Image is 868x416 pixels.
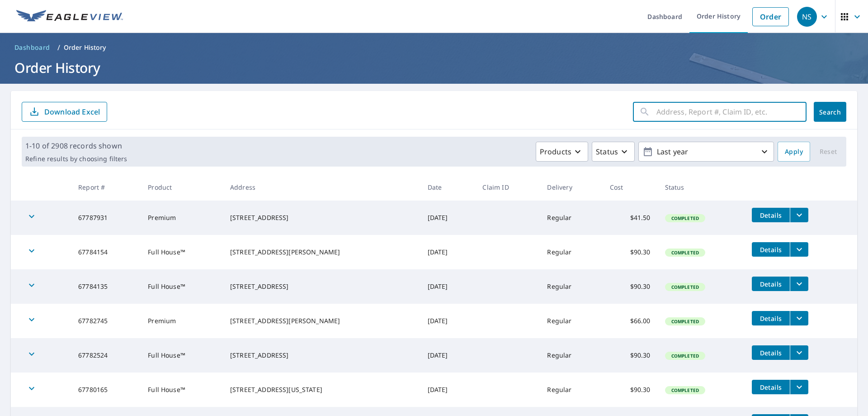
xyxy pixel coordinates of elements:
[666,387,704,393] span: Completed
[536,142,588,162] button: Products
[141,235,223,269] td: Full House™
[666,284,704,290] span: Completed
[71,201,141,235] td: 67787931
[603,269,658,304] td: $90.30
[223,174,420,201] th: Address
[790,208,808,222] button: filesDropdownBtn-67787931
[420,201,476,235] td: [DATE]
[778,142,810,162] button: Apply
[64,43,106,52] p: Order History
[656,99,807,124] input: Address, Report #, Claim ID, etc.
[666,249,704,256] span: Completed
[230,385,413,394] div: [STREET_ADDRESS][US_STATE]
[11,40,857,55] nav: breadcrumb
[22,102,107,122] button: Download Excel
[141,373,223,407] td: Full House™
[540,146,571,157] p: Products
[540,373,602,407] td: Regular
[540,235,602,269] td: Regular
[230,248,413,257] div: [STREET_ADDRESS][PERSON_NAME]
[752,345,790,360] button: detailsBtn-67782524
[658,174,745,201] th: Status
[71,269,141,304] td: 67784135
[71,174,141,201] th: Report #
[666,353,704,359] span: Completed
[603,174,658,201] th: Cost
[420,338,476,373] td: [DATE]
[757,211,784,220] span: Details
[25,155,127,163] p: Refine results by choosing filters
[420,235,476,269] td: [DATE]
[757,314,784,323] span: Details
[757,383,784,392] span: Details
[757,245,784,254] span: Details
[666,215,704,221] span: Completed
[603,201,658,235] td: $41.50
[141,174,223,201] th: Product
[141,338,223,373] td: Full House™
[752,380,790,394] button: detailsBtn-67780165
[596,146,618,157] p: Status
[790,380,808,394] button: filesDropdownBtn-67780165
[141,201,223,235] td: Premium
[790,277,808,291] button: filesDropdownBtn-67784135
[752,277,790,291] button: detailsBtn-67784135
[141,304,223,338] td: Premium
[752,208,790,222] button: detailsBtn-67787931
[71,338,141,373] td: 67782524
[603,338,658,373] td: $90.30
[752,311,790,325] button: detailsBtn-67782745
[57,42,60,53] li: /
[653,144,759,160] p: Last year
[540,174,602,201] th: Delivery
[797,7,817,27] div: NS
[638,142,774,162] button: Last year
[757,349,784,357] span: Details
[141,269,223,304] td: Full House™
[752,242,790,257] button: detailsBtn-67784154
[666,318,704,325] span: Completed
[25,140,127,151] p: 1-10 of 2908 records shown
[752,7,789,26] a: Order
[603,235,658,269] td: $90.30
[603,304,658,338] td: $66.00
[420,174,476,201] th: Date
[540,338,602,373] td: Regular
[603,373,658,407] td: $90.30
[230,351,413,360] div: [STREET_ADDRESS]
[71,373,141,407] td: 67780165
[16,10,123,24] img: EV Logo
[475,174,540,201] th: Claim ID
[71,235,141,269] td: 67784154
[790,345,808,360] button: filesDropdownBtn-67782524
[540,269,602,304] td: Regular
[14,43,50,52] span: Dashboard
[420,269,476,304] td: [DATE]
[420,373,476,407] td: [DATE]
[11,58,857,77] h1: Order History
[420,304,476,338] td: [DATE]
[71,304,141,338] td: 67782745
[230,316,413,325] div: [STREET_ADDRESS][PERSON_NAME]
[790,242,808,257] button: filesDropdownBtn-67784154
[230,213,413,222] div: [STREET_ADDRESS]
[821,108,839,116] span: Search
[814,102,846,122] button: Search
[757,280,784,288] span: Details
[540,304,602,338] td: Regular
[230,282,413,291] div: [STREET_ADDRESS]
[785,146,803,158] span: Apply
[540,201,602,235] td: Regular
[592,142,635,162] button: Status
[44,107,100,117] p: Download Excel
[11,40,54,55] a: Dashboard
[790,311,808,325] button: filesDropdownBtn-67782745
